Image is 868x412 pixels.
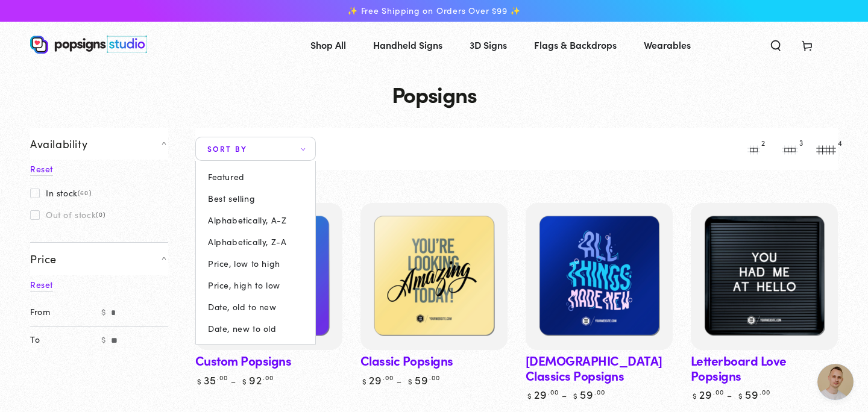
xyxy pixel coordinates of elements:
[208,280,280,290] span: Price, high to low
[301,29,355,61] a: Shop All
[644,36,691,54] span: Wearables
[208,323,277,333] span: Date, new to old
[208,237,286,246] span: Alphabetically, Z-A
[208,215,286,225] span: Alphabetically, A-Z
[30,36,147,54] img: Popsigns Studio
[525,29,626,61] a: Flags & Backdrops
[461,29,516,61] a: 3D Signs
[347,5,521,16] span: ✨ Free Shipping on Orders Over $99 ✨
[364,29,451,61] a: Handheld Signs
[195,137,316,161] summary: Sort by
[470,36,507,54] span: 3D Signs
[208,302,277,311] span: Date, old to new
[534,36,617,54] span: Flags & Backdrops
[208,258,280,268] span: Price, low to high
[310,36,346,54] span: Shop All
[760,31,791,58] summary: Search our site
[208,193,255,203] span: Best selling
[208,172,245,181] span: Featured
[817,364,854,400] a: Open chat
[373,36,442,54] span: Handheld Signs
[635,29,700,61] a: Wearables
